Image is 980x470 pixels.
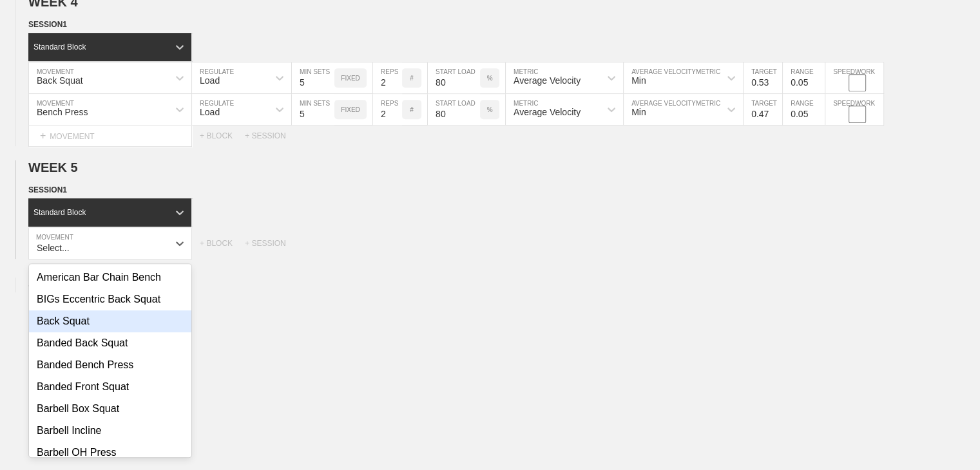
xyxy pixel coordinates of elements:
[28,160,78,174] span: WEEK 5
[200,131,245,140] div: + BLOCK
[487,106,493,113] p: %
[410,75,414,82] p: #
[34,208,86,217] div: Standard Block
[37,75,83,86] div: Back Squat
[341,75,360,82] p: FIXED
[29,354,191,376] div: Banded Bench Press
[29,288,191,310] div: BIGs Eccentric Back Squat
[29,376,191,398] div: Banded Front Squat
[916,408,980,470] iframe: Chat Widget
[29,420,191,442] div: Barbell Incline
[34,42,86,52] div: Standard Block
[28,20,67,29] span: SESSION 1
[28,280,34,291] span: +
[29,310,191,332] div: Back Squat
[245,131,296,140] div: + SESSION
[514,75,581,86] div: Average Velocity
[341,106,360,113] p: FIXED
[245,239,296,248] div: + SESSION
[428,62,480,93] input: Any
[37,107,88,117] div: Bench Press
[29,267,191,288] div: American Bar Chain Bench
[514,107,581,117] div: Average Velocity
[29,398,191,420] div: Barbell Box Squat
[29,442,191,464] div: Barbell OH Press
[28,277,89,292] div: WEEK 6
[200,239,245,248] div: + BLOCK
[28,185,67,194] span: SESSION 1
[200,107,220,117] div: Load
[631,75,646,86] div: Min
[410,106,414,113] p: #
[28,126,192,147] div: MOVEMENT
[40,130,46,141] span: +
[631,107,646,117] div: Min
[428,94,480,125] input: Any
[200,75,220,86] div: Load
[29,332,191,354] div: Banded Back Squat
[487,75,493,82] p: %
